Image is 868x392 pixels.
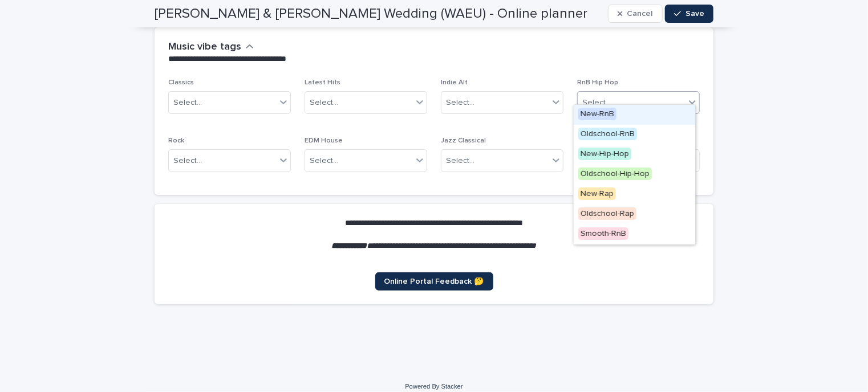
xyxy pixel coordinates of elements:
[375,272,493,291] a: Online Portal Feedback 🤔
[173,155,202,167] div: Select...
[305,79,340,86] span: Latest Hits
[405,383,463,390] a: Powered By Stacker
[608,5,663,23] button: Cancel
[578,108,616,120] span: New-RnB
[578,227,628,240] span: Smooth-RnB
[173,97,202,109] div: Select...
[574,185,695,205] div: New-Rap
[574,125,695,145] div: Oldschool-RnB
[441,137,486,144] span: Jazz Classical
[578,148,631,160] span: New-Hip-Hop
[578,187,616,200] span: New-Rap
[441,79,468,86] span: Indie Alt
[305,137,343,144] span: EDM House
[686,10,704,18] span: Save
[574,165,695,185] div: Oldschool-Hip-Hop
[574,105,695,125] div: New-RnB
[577,79,618,86] span: RnB Hip Hop
[578,207,636,220] span: Oldschool-Rap
[446,97,474,109] div: Select...
[582,97,611,109] div: Select...
[446,155,474,167] div: Select...
[310,155,338,167] div: Select...
[574,224,695,244] div: Smooth-RnB
[578,168,652,180] span: Oldschool-Hip-Hop
[578,128,637,140] span: Oldschool-RnB
[665,5,713,23] button: Save
[155,6,587,22] h2: [PERSON_NAME] & [PERSON_NAME] Wedding (WAEU) - Online planner
[168,41,241,54] h2: Music vibe tags
[627,10,653,18] span: Cancel
[384,277,484,285] span: Online Portal Feedback 🤔
[574,205,695,224] div: Oldschool-Rap
[574,145,695,165] div: New-Hip-Hop
[168,137,184,144] span: Rock
[168,41,254,54] button: Music vibe tags
[310,97,338,109] div: Select...
[168,79,194,86] span: Classics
